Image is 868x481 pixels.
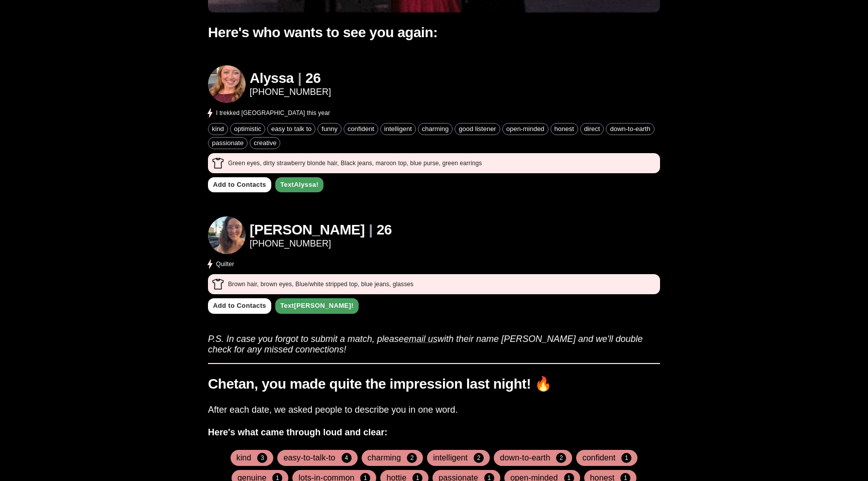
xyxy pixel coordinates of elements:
[208,376,660,393] h1: Chetan, you made quite the impression last night! 🔥
[208,125,228,133] span: kind
[381,125,415,133] span: intelligent
[216,260,234,269] p: Quilter
[305,70,320,87] h1: 26
[275,298,359,314] a: Text[PERSON_NAME]!
[237,453,252,463] h4: kind
[318,125,341,133] span: funny
[369,222,372,238] h1: |
[208,177,271,193] a: Add to Contacts
[208,334,643,354] i: P.S. In case you forgot to submit a match, please with their name [PERSON_NAME] and we'll double ...
[250,70,294,87] h1: Alyssa
[208,216,246,254] img: Liz
[433,453,468,463] h4: intelligent
[298,70,301,87] h1: |
[228,280,413,289] p: Brown hair, brown eyes , Blue/white stripped top, blue jeans, glasses
[368,453,401,463] h4: charming
[208,405,660,415] h3: After each date, we asked people to describe you in one word.
[556,453,566,463] span: 2
[606,125,654,133] span: down-to-earth
[342,453,352,463] span: 4
[500,453,550,463] h4: down-to-earth
[621,453,631,463] span: 1
[377,222,392,238] h1: 26
[455,125,499,133] span: good listener
[250,139,280,147] span: creative
[208,139,247,147] span: passionate
[208,25,660,41] h1: Here's who wants to see you again:
[216,108,330,117] p: I trekked [GEOGRAPHIC_DATA] this year
[581,125,604,133] span: direct
[250,87,331,97] a: [PHONE_NUMBER]
[275,177,323,193] a: TextAlyssa!
[404,334,438,344] a: email us
[250,238,392,249] a: [PHONE_NUMBER]
[582,453,615,463] h4: confident
[551,125,578,133] span: honest
[283,453,335,463] h4: easy-to-talk-to
[407,453,417,463] span: 2
[344,125,378,133] span: confident
[228,159,482,168] p: Green eyes, dirty strawberry blonde hair , Black jeans, maroon top, blue purse, green earrings
[250,222,365,238] h1: [PERSON_NAME]
[474,453,484,463] span: 2
[208,65,246,103] img: Alyssa
[503,125,548,133] span: open-minded
[208,427,660,438] h3: Here's what came through loud and clear:
[418,125,452,133] span: charming
[268,125,315,133] span: easy to talk to
[208,298,271,314] a: Add to Contacts
[231,125,265,133] span: optimistic
[257,453,267,463] span: 3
